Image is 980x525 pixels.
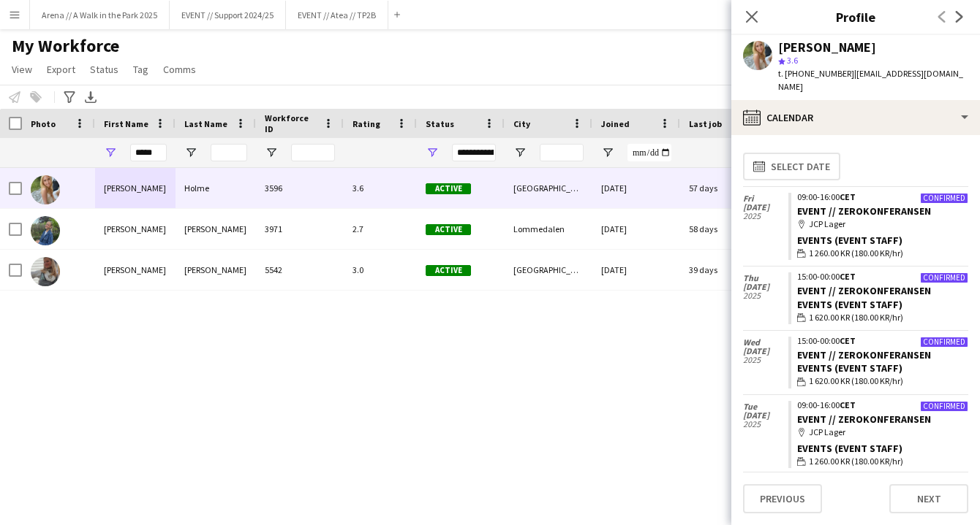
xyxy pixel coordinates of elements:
[176,168,256,208] div: Holme
[47,63,75,76] span: Export
[256,209,344,249] div: 3971
[797,218,968,231] div: JCP Lager
[426,183,471,194] span: Active
[104,118,148,129] span: First Name
[889,484,968,513] button: Next
[505,250,592,290] div: [GEOGRAPHIC_DATA]
[797,284,931,297] a: EVENT // ZEROKONFERANSEN
[743,212,788,221] span: 2025
[743,274,788,283] span: Thu
[797,272,968,281] div: 15:00-00:00
[840,335,856,346] span: CET
[291,144,335,161] input: Workforce ID Filter Input
[920,337,968,348] div: Confirmed
[176,250,256,290] div: [PERSON_NAME]
[95,250,176,290] div: [PERSON_NAME]
[163,63,196,76] span: Comms
[12,35,119,57] span: My Workforce
[95,168,176,208] div: [PERSON_NAME]
[256,168,344,208] div: 3596
[211,144,247,161] input: Last Name Filter Input
[265,146,278,159] button: Open Filter Menu
[809,455,903,468] span: 1 260.00 KR (180.00 KR/hr)
[286,1,388,29] button: EVENT // Atea // TP2B
[344,209,417,249] div: 2.7
[353,118,380,129] span: Rating
[797,298,968,311] div: Events (Event Staff)
[797,193,968,202] div: 09:00-16:00
[30,1,170,29] button: Arena // A Walk in the Park 2025
[426,146,439,159] button: Open Filter Menu
[840,399,856,410] span: CET
[731,7,980,26] h3: Profile
[540,144,584,161] input: City Filter Input
[6,60,38,79] a: View
[797,204,931,218] a: EVENT // ZEROKONFERANSEN
[84,60,124,79] a: Status
[133,63,148,76] span: Tag
[130,144,167,161] input: First Name Filter Input
[41,60,81,79] a: Export
[920,401,968,412] div: Confirmed
[797,348,931,361] a: EVENT // ZEROKONFERANSEN
[680,168,768,208] div: 57 days
[743,411,788,420] span: [DATE]
[743,203,788,212] span: [DATE]
[31,118,56,129] span: Photo
[797,401,968,410] div: 09:00-16:00
[426,224,471,235] span: Active
[104,146,117,159] button: Open Filter Menu
[127,60,154,79] a: Tag
[743,194,788,203] span: Fri
[426,118,454,129] span: Status
[920,272,968,283] div: Confirmed
[513,146,527,159] button: Open Filter Menu
[809,375,903,388] span: 1 620.00 KR (180.00 KR/hr)
[157,60,202,79] a: Comms
[920,193,968,204] div: Confirmed
[265,112,317,134] span: Workforce ID
[787,55,798,66] span: 3.6
[31,175,60,204] img: Julia Holme
[184,146,197,159] button: Open Filter Menu
[31,257,60,286] img: Julia Mathisen
[743,338,788,347] span: Wed
[601,118,630,129] span: Joined
[743,283,788,291] span: [DATE]
[797,413,931,426] a: EVENT // ZEROKONFERANSEN
[592,168,680,208] div: [DATE]
[344,250,417,290] div: 3.0
[426,265,471,276] span: Active
[256,250,344,290] div: 5542
[82,88,99,106] app-action-btn: Export XLSX
[743,356,788,364] span: 2025
[513,118,530,129] span: City
[601,146,614,159] button: Open Filter Menu
[797,442,968,455] div: Events (Event Staff)
[31,216,60,245] img: Julia Iversen
[12,63,32,76] span: View
[797,234,968,247] div: Events (Event Staff)
[592,209,680,249] div: [DATE]
[344,168,417,208] div: 3.6
[627,144,671,161] input: Joined Filter Input
[743,420,788,429] span: 2025
[176,209,256,249] div: [PERSON_NAME]
[680,250,768,290] div: 39 days
[778,68,963,92] span: | [EMAIL_ADDRESS][DOMAIN_NAME]
[90,63,118,76] span: Status
[809,247,903,260] span: 1 260.00 KR (180.00 KR/hr)
[778,41,876,54] div: [PERSON_NAME]
[797,361,968,375] div: Events (Event Staff)
[809,311,903,324] span: 1 620.00 KR (180.00 KR/hr)
[797,337,968,345] div: 15:00-00:00
[170,1,286,29] button: EVENT // Support 2024/25
[743,402,788,411] span: Tue
[743,484,822,513] button: Previous
[95,209,176,249] div: [PERSON_NAME]
[61,88,78,106] app-action-btn: Advanced filters
[505,168,592,208] div: [GEOGRAPHIC_DATA]
[689,118,722,129] span: Last job
[505,209,592,249] div: Lommedalen
[184,118,227,129] span: Last Name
